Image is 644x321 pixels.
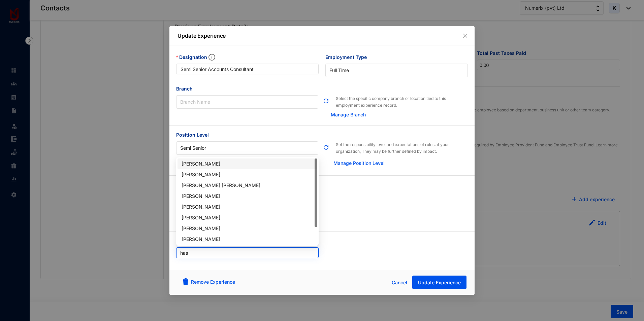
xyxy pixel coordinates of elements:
[182,192,313,200] div: [PERSON_NAME]
[418,279,461,286] span: Update Experience
[208,54,215,61] img: info.ad751165ce926853d1d36026adaaebbf.svg
[180,142,314,154] input: Position Level
[333,160,385,166] a: Manage Position Level
[182,225,313,232] div: [PERSON_NAME]
[387,276,412,289] button: Cancel
[178,169,317,180] div: Anista Arulthasan
[191,279,235,285] a: Remove Experience
[182,160,313,168] div: [PERSON_NAME]
[330,156,385,170] button: Manage Position Level
[392,279,407,286] span: Cancel
[180,143,314,153] span: Semi Senior
[176,53,220,61] label: Designation
[182,171,313,178] div: [PERSON_NAME]
[178,202,317,212] div: Pavitha Ranjinithas
[176,64,319,74] input: Designation
[323,109,371,120] button: Manage Branch
[178,191,317,202] div: Anusooya Kanthaseelan
[325,53,372,61] label: Employment Type
[462,33,468,38] span: close
[329,65,464,75] span: Full Time
[331,112,366,117] a: Manage Branch
[178,180,317,191] div: Mohamed Jakeer Fathima Hasna
[336,85,468,109] p: Select the specific company branch or location tied to this employment experience record.
[178,32,466,40] p: Update Experience
[178,212,317,223] div: Kanthasamy Tharani
[183,278,188,285] img: remove-blue.bdd67adf54f9d48671447918ea3a8de5.svg
[178,276,240,289] button: Remove Experience
[412,276,466,289] button: Update Experience
[176,131,214,139] label: Position Level
[178,158,317,169] div: Suwashyanthi Satkunananthasarma
[323,98,329,104] img: refresh.b68668e54cb7347e6ac91cb2cb09fc4e.svg
[178,223,317,234] div: Kanthasamy Tharani
[182,236,313,243] div: [PERSON_NAME]
[461,32,469,39] button: Close
[182,203,313,211] div: [PERSON_NAME]
[180,96,314,108] input: Branch
[336,131,468,155] p: Set the responsibility level and expectations of roles at your organization, They may be further ...
[178,234,317,245] div: Lathanki Kugathasasarma
[176,85,197,93] label: Branch
[182,182,313,189] div: [PERSON_NAME] [PERSON_NAME]
[323,144,329,150] img: refresh.b68668e54cb7347e6ac91cb2cb09fc4e.svg
[182,214,313,221] div: [PERSON_NAME]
